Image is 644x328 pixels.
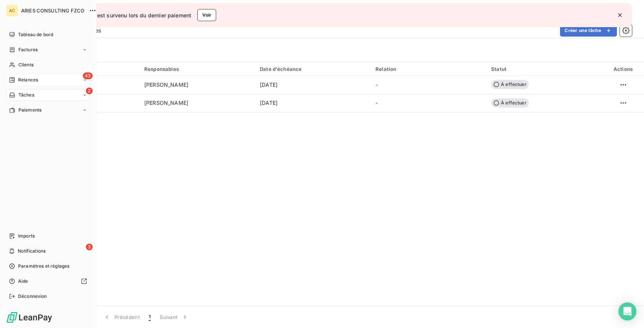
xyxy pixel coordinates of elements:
[6,59,90,71] a: Clients
[607,66,639,72] div: Actions
[371,94,487,112] td: -
[18,278,28,285] span: Aide
[155,309,193,325] button: Suivant
[21,8,84,14] span: ARIES CONSULTING FZCO
[18,92,34,98] span: Tâches
[6,74,90,86] a: 43Relances
[144,66,251,72] div: Responsables
[560,25,617,37] button: Créer une tâche
[144,309,155,325] button: 1
[149,313,151,321] span: 1
[18,61,34,68] span: Clients
[6,5,18,17] div: AC
[491,80,529,89] span: À effectuer
[83,72,93,79] span: 43
[6,44,90,56] a: Factures
[18,107,41,113] span: Paiements
[86,87,93,94] span: 2
[6,230,90,242] a: Imports
[18,248,46,254] span: Notifications
[260,81,278,89] span: [DATE]
[144,81,188,89] span: [PERSON_NAME]
[18,293,47,300] span: Déconnexion
[6,275,90,287] a: Aide
[618,302,636,320] div: Open Intercom Messenger
[6,260,90,272] a: Paramètres et réglages
[491,66,598,72] div: Statut
[6,29,90,41] a: Tableau de bord
[491,98,529,107] span: À effectuer
[6,311,53,323] img: Logo LeanPay
[18,31,53,38] span: Tableau de bord
[6,104,90,116] a: Paiements
[63,11,191,19] span: Un problème est survenu lors du dernier paiement
[18,233,35,239] span: Imports
[144,99,188,107] span: [PERSON_NAME]
[260,66,366,72] div: Date d'échéance
[18,46,38,53] span: Factures
[99,309,144,325] button: Précédent
[197,9,216,21] button: Voir
[18,77,38,83] span: Relances
[371,76,487,94] td: -
[260,99,278,107] span: [DATE]
[86,244,93,250] span: 3
[375,66,482,72] div: Relation
[18,263,69,270] span: Paramètres et réglages
[6,89,90,101] a: 2Tâches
